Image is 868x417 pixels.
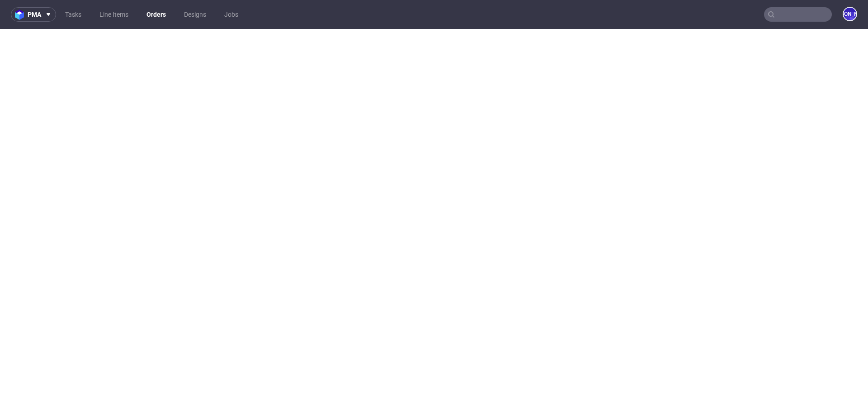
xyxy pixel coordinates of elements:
[179,7,212,22] a: Designs
[94,7,134,22] a: Line Items
[844,8,856,20] figcaption: [PERSON_NAME]
[60,7,87,22] a: Tasks
[15,9,28,20] img: logo
[141,7,171,22] a: Orders
[11,7,56,22] button: pma
[219,7,244,22] a: Jobs
[28,11,41,18] span: pma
